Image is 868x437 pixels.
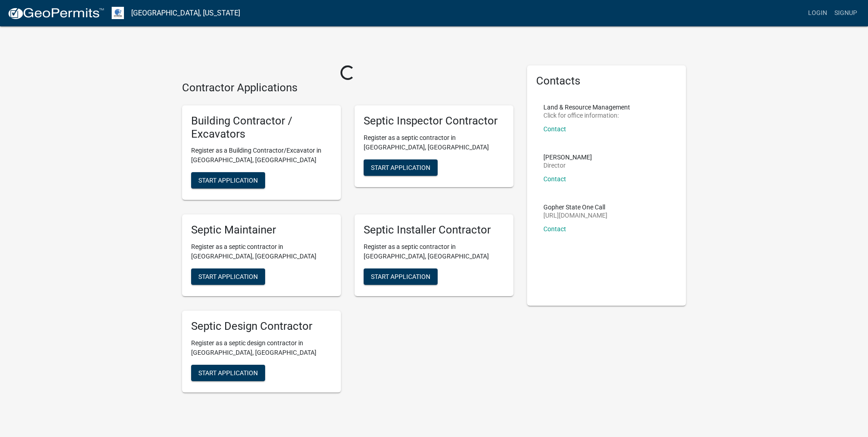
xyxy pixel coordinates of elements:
[543,162,592,169] p: Director
[364,159,438,176] button: Start Application
[543,204,607,210] p: Gopher State One Call
[543,112,630,119] p: Click for office information:
[371,273,430,280] span: Start Application
[191,268,265,285] button: Start Application
[543,154,592,160] p: [PERSON_NAME]
[182,81,513,94] h4: Contractor Applications
[364,268,438,285] button: Start Application
[536,74,677,88] h5: Contacts
[364,133,504,152] p: Register as a septic contractor in [GEOGRAPHIC_DATA], [GEOGRAPHIC_DATA]
[191,223,332,237] h5: Septic Maintainer
[804,5,831,22] a: Login
[198,369,258,376] span: Start Application
[543,104,630,110] p: Land & Resource Management
[191,146,332,165] p: Register as a Building Contractor/Excavator in [GEOGRAPHIC_DATA], [GEOGRAPHIC_DATA]
[131,5,240,21] a: [GEOGRAPHIC_DATA], [US_STATE]
[191,365,265,381] button: Start Application
[543,212,607,218] p: [URL][DOMAIN_NAME]
[191,320,332,333] h5: Septic Design Contractor
[364,114,504,128] h5: Septic Inspector Contractor
[191,114,332,141] h5: Building Contractor / Excavators
[198,177,258,184] span: Start Application
[191,338,332,358] p: Register as a septic design contractor in [GEOGRAPHIC_DATA], [GEOGRAPHIC_DATA]
[371,164,430,171] span: Start Application
[112,7,124,19] img: Otter Tail County, Minnesota
[191,242,332,261] p: Register as a septic contractor in [GEOGRAPHIC_DATA], [GEOGRAPHIC_DATA]
[364,242,504,261] p: Register as a septic contractor in [GEOGRAPHIC_DATA], [GEOGRAPHIC_DATA]
[543,125,566,133] a: Contact
[198,273,258,280] span: Start Application
[543,175,566,183] a: Contact
[182,81,513,400] wm-workflow-list-section: Contractor Applications
[543,225,566,233] a: Contact
[364,223,504,237] h5: Septic Installer Contractor
[831,5,861,22] a: Signup
[191,172,265,189] button: Start Application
